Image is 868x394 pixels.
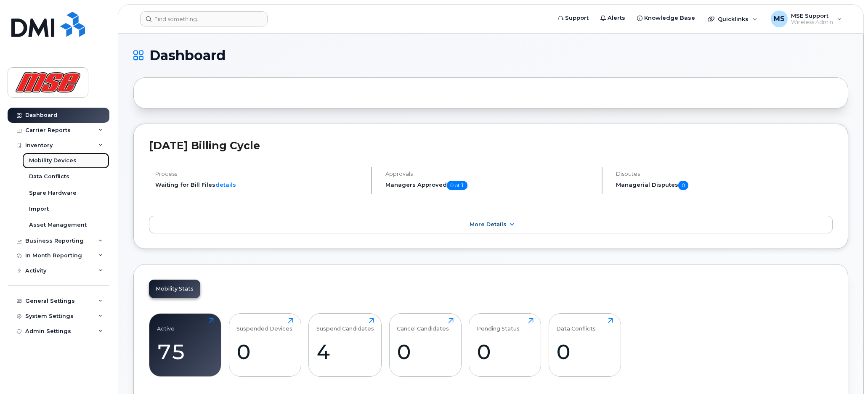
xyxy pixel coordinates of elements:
[316,339,374,364] div: 4
[678,181,688,190] span: 0
[215,181,236,188] a: details
[397,318,449,332] div: Cancel Candidates
[477,339,534,364] div: 0
[616,181,833,190] h5: Managerial Disputes
[157,318,214,372] a: Active75
[397,339,454,364] div: 0
[556,318,613,372] a: Data Conflicts0
[316,318,374,332] div: Suspend Candidates
[149,49,226,62] span: Dashboard
[385,171,594,177] h4: Approvals
[556,318,596,332] div: Data Conflicts
[155,181,364,189] li: Waiting for Bill Files
[236,339,293,364] div: 0
[157,339,214,364] div: 75
[316,318,374,372] a: Suspend Candidates4
[397,318,454,372] a: Cancel Candidates0
[236,318,292,332] div: Suspended Devices
[155,171,364,177] h4: Process
[447,181,467,190] span: 0 of 1
[236,318,293,372] a: Suspended Devices0
[470,221,507,227] span: More Details
[616,171,833,177] h4: Disputes
[477,318,534,372] a: Pending Status0
[157,318,175,332] div: Active
[385,181,594,190] h5: Managers Approved
[149,139,833,152] h2: [DATE] Billing Cycle
[477,318,520,332] div: Pending Status
[556,339,613,364] div: 0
